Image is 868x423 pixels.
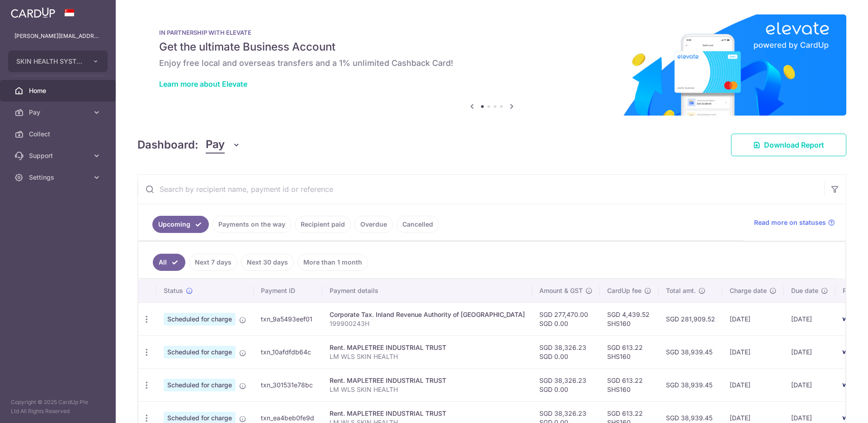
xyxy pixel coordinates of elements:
[532,368,600,401] td: SGD 38,326.23 SGD 0.00
[254,302,322,335] td: txn_9a5493eef01
[659,335,722,368] td: SGD 38,939.45
[731,134,846,156] a: Download Report
[607,286,642,295] span: CardUp fee
[791,286,818,295] span: Due date
[164,379,236,391] span: Scheduled for charge
[330,385,525,394] p: LM WLS SKIN HEALTH
[754,218,835,227] a: Read more on statuses
[322,279,532,302] th: Payment details
[295,216,351,233] a: Recipient paid
[254,368,322,401] td: txn_301531e78bc
[29,173,89,182] span: Settings
[297,254,368,271] a: More than 1 month
[600,368,659,401] td: SGD 613.22 SHS160
[722,335,784,368] td: [DATE]
[784,302,835,335] td: [DATE]
[153,254,185,271] a: All
[354,216,393,233] a: Overdue
[600,302,659,335] td: SGD 4,439.52 SHS160
[29,130,89,139] span: Collect
[722,302,784,335] td: [DATE]
[600,335,659,368] td: SGD 613.22 SHS160
[838,347,856,358] img: Bank Card
[730,286,767,295] span: Charge date
[164,346,236,358] span: Scheduled for charge
[29,86,89,95] span: Home
[14,32,101,41] p: [PERSON_NAME][EMAIL_ADDRESS][DOMAIN_NAME]
[666,286,696,295] span: Total amt.
[206,136,225,153] span: Pay
[838,314,856,325] img: Bank Card
[330,376,525,385] div: Rent. MAPLETREE INDUSTRIAL TRUST
[159,40,825,54] h5: Get the ultimate Business Account
[659,302,722,335] td: SGD 281,909.52
[838,380,856,390] img: Bank Card
[254,335,322,368] td: txn_10afdfdb64c
[8,51,108,72] button: SKIN HEALTH SYSTEM PTE LTD
[137,137,198,153] h4: Dashboard:
[659,368,722,401] td: SGD 38,939.45
[764,139,824,150] span: Download Report
[164,286,183,295] span: Status
[138,175,824,204] input: Search by recipient name, payment id or reference
[330,310,525,319] div: Corporate Tax. Inland Revenue Authority of [GEOGRAPHIC_DATA]
[212,216,291,233] a: Payments on the way
[164,313,236,325] span: Scheduled for charge
[152,216,209,233] a: Upcoming
[532,335,600,368] td: SGD 38,326.23 SGD 0.00
[159,58,825,69] h6: Enjoy free local and overseas transfers and a 1% unlimited Cashback Card!
[206,136,241,153] button: Pay
[330,352,525,361] p: LM WLS SKIN HEALTH
[189,254,237,271] a: Next 7 days
[330,409,525,418] div: Rent. MAPLETREE INDUSTRIAL TRUST
[532,302,600,335] td: SGD 277,470.00 SGD 0.00
[784,335,835,368] td: [DATE]
[754,218,826,227] span: Read more on statuses
[29,151,89,160] span: Support
[16,57,83,66] span: SKIN HEALTH SYSTEM PTE LTD
[330,343,525,352] div: Rent. MAPLETREE INDUSTRIAL TRUST
[330,319,525,328] p: 199900243H
[396,216,439,233] a: Cancelled
[159,29,825,36] p: IN PARTNERSHIP WITH ELEVATE
[159,79,247,88] a: Learn more about Elevate
[722,368,784,401] td: [DATE]
[11,7,55,18] img: CardUp
[784,368,835,401] td: [DATE]
[254,279,322,302] th: Payment ID
[29,108,89,117] span: Pay
[539,286,583,295] span: Amount & GST
[241,254,294,271] a: Next 30 days
[137,14,846,116] img: Renovation banner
